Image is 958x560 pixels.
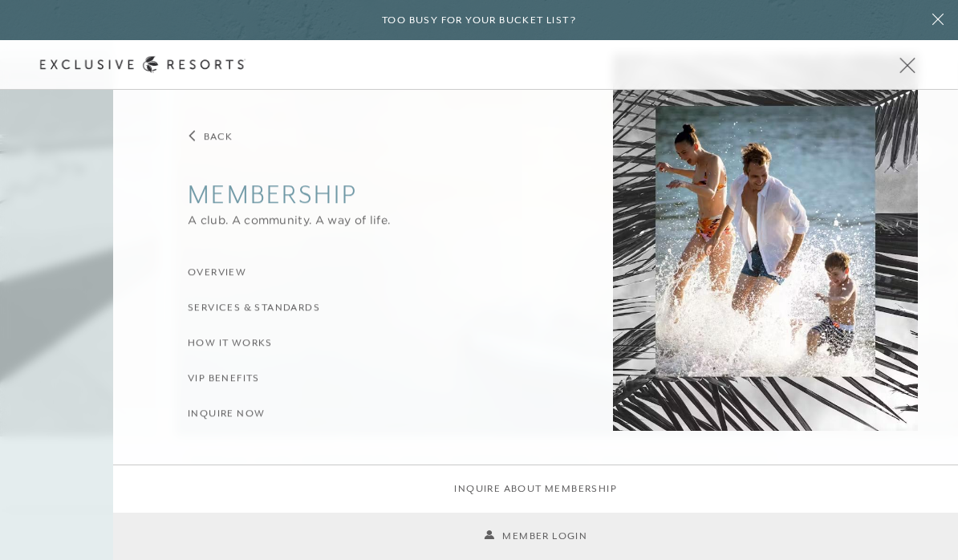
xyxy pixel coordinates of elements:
a: VIP Benefits [188,371,260,387]
h6: Too busy for your bucket list? [382,13,576,28]
a: How it Works [188,336,273,351]
a: Inquire now [188,407,265,422]
a: Services & Standards [188,301,320,316]
a: Overview [188,266,246,281]
div: A club. A community. A way of life. [188,213,390,229]
h3: Back [204,130,233,145]
a: Inquire about membership [454,481,617,497]
button: Show Membership sub-navigation [188,177,390,229]
h2: Membership [188,177,390,212]
a: Member Login [484,529,587,544]
button: Back [188,129,233,145]
iframe: Qualified Messenger [884,486,958,560]
button: Open navigation [897,59,918,71]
